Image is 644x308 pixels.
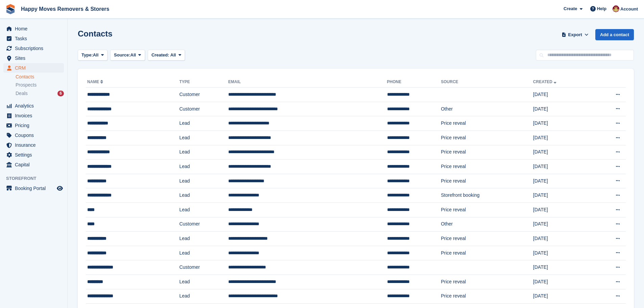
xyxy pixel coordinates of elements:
[15,101,55,111] span: Analytics
[15,121,55,130] span: Pricing
[179,102,228,116] td: Customer
[533,289,592,304] td: [DATE]
[533,88,592,102] td: [DATE]
[3,24,64,33] a: menu
[179,275,228,289] td: Lead
[179,217,228,232] td: Customer
[533,203,592,217] td: [DATE]
[15,140,55,150] span: Insurance
[15,24,55,33] span: Home
[179,246,228,260] td: Lead
[3,160,64,169] a: menu
[441,246,533,260] td: Price reveal
[6,175,67,182] span: Storefront
[441,188,533,203] td: Storefront booking
[228,77,387,88] th: Email
[533,275,592,289] td: [DATE]
[87,79,104,84] a: Name
[15,44,55,53] span: Subscriptions
[78,29,113,38] h1: Contacts
[441,203,533,217] td: Price reveal
[179,203,228,217] td: Lead
[613,5,619,12] img: Steven Fry
[533,260,592,275] td: [DATE]
[533,217,592,232] td: [DATE]
[560,29,590,40] button: Export
[441,102,533,116] td: Other
[595,29,634,40] a: Add a contact
[179,77,228,88] th: Type
[3,63,64,73] a: menu
[3,111,64,120] a: menu
[78,50,108,61] button: Type: All
[114,52,130,58] span: Source:
[564,5,577,12] span: Create
[151,52,169,57] span: Created:
[179,188,228,203] td: Lead
[533,102,592,116] td: [DATE]
[18,3,112,15] a: Happy Moves Removers & Storers
[3,44,64,53] a: menu
[15,111,55,120] span: Invoices
[15,53,55,63] span: Sites
[130,52,136,58] span: All
[179,145,228,160] td: Lead
[179,88,228,102] td: Customer
[441,174,533,188] td: Price reveal
[56,184,64,192] a: Preview store
[387,77,441,88] th: Phone
[533,232,592,246] td: [DATE]
[15,63,55,73] span: CRM
[179,174,228,188] td: Lead
[179,232,228,246] td: Lead
[533,145,592,160] td: [DATE]
[15,160,55,169] span: Capital
[15,150,55,160] span: Settings
[93,52,99,58] span: All
[3,184,64,193] a: menu
[148,50,185,61] button: Created: All
[441,289,533,304] td: Price reveal
[170,52,176,57] span: All
[533,131,592,145] td: [DATE]
[441,131,533,145] td: Price reveal
[568,31,582,38] span: Export
[597,5,606,12] span: Help
[179,289,228,304] td: Lead
[533,246,592,260] td: [DATE]
[3,140,64,150] a: menu
[441,160,533,174] td: Price reveal
[3,150,64,160] a: menu
[441,116,533,131] td: Price reveal
[16,74,64,80] a: Contacts
[81,52,93,58] span: Type:
[533,160,592,174] td: [DATE]
[5,4,16,14] img: stora-icon-8386f47178a22dfd0bd8f6a31ec36ba5ce8667c1dd55bd0f319d3a0aa187defe.svg
[3,101,64,111] a: menu
[3,121,64,130] a: menu
[620,6,638,13] span: Account
[441,217,533,232] td: Other
[533,174,592,188] td: [DATE]
[16,81,64,89] a: Prospects
[533,188,592,203] td: [DATE]
[533,79,558,84] a: Created
[15,184,55,193] span: Booking Portal
[441,145,533,160] td: Price reveal
[15,34,55,43] span: Tasks
[3,131,64,140] a: menu
[15,131,55,140] span: Coupons
[441,232,533,246] td: Price reveal
[533,116,592,131] td: [DATE]
[179,116,228,131] td: Lead
[16,82,37,88] span: Prospects
[110,50,145,61] button: Source: All
[16,90,64,97] a: Deals 6
[3,34,64,43] a: menu
[16,90,28,97] span: Deals
[441,77,533,88] th: Source
[441,275,533,289] td: Price reveal
[3,53,64,63] a: menu
[57,91,64,96] div: 6
[179,160,228,174] td: Lead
